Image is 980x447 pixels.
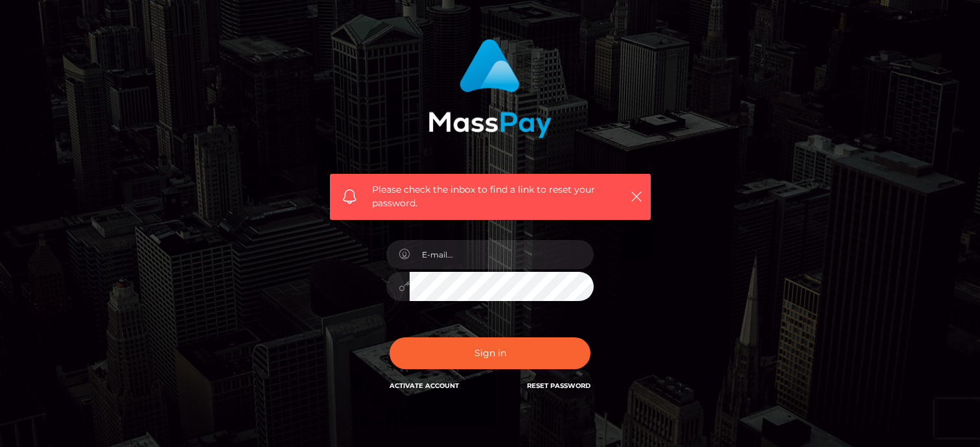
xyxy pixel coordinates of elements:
img: MassPay Login [428,39,552,138]
button: Sign in [390,337,590,369]
input: E-mail... [410,240,594,269]
a: Reset Password [527,381,590,390]
span: Please check the inbox to find a link to reset your password. [372,183,609,210]
a: Activate Account [390,381,459,390]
